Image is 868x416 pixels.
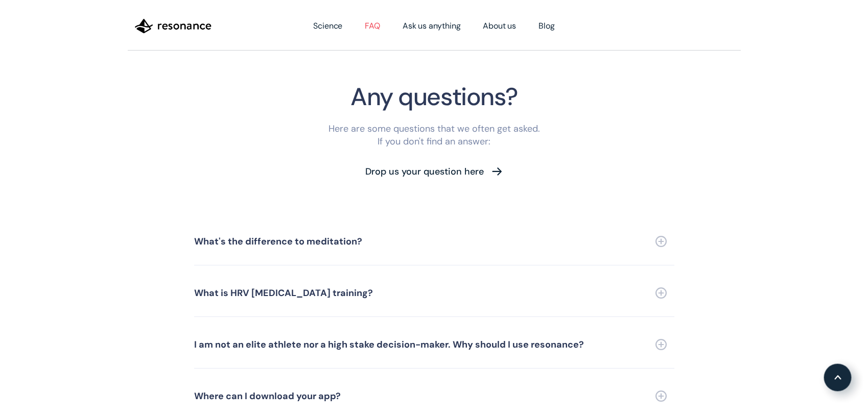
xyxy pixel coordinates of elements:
[194,237,362,246] div: What's the difference to meditation?
[527,12,566,40] a: Blog
[391,12,472,40] a: Ask us anything
[655,236,667,247] img: Expand FAQ section
[194,321,674,369] a: I am not an elite athlete nor a high stake decision-maker. Why should I use resonance?
[365,155,503,187] a: Drop us your question here
[194,340,584,349] div: I am not an elite athlete nor a high stake decision-maker. Why should I use resonance?
[354,12,391,40] a: FAQ
[655,339,667,350] img: Expand FAQ section
[655,390,667,402] img: Expand FAQ section
[302,12,354,40] a: Science
[194,218,674,265] a: What's the difference to meditation?
[491,164,503,178] img: Arrow pointing right
[350,84,518,110] h1: Any questions?
[194,270,674,317] a: What is HRV [MEDICAL_DATA] training?
[655,287,667,299] img: Expand FAQ section
[194,391,341,401] div: Where can I download your app?
[329,123,540,148] p: Here are some questions that we often get asked. If you don't find an answer:
[128,10,219,42] a: home
[365,167,484,176] div: Drop us your question here
[472,12,527,40] a: About us
[194,288,373,298] div: What is HRV [MEDICAL_DATA] training?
